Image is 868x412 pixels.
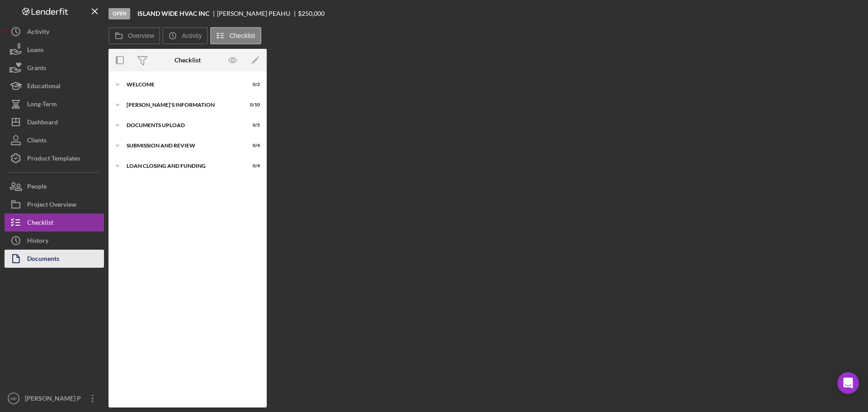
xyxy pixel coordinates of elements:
div: People [27,177,47,198]
div: Educational [27,77,61,97]
div: 0 / 5 [244,123,260,128]
div: 0 / 4 [244,143,260,148]
div: History [27,232,48,252]
div: WELCOME [127,82,237,87]
div: DOCUMENTS UPLOAD [127,123,237,128]
button: Checklist [5,213,104,232]
button: Educational [5,77,104,95]
div: Checklist [175,57,201,64]
div: Grants [27,59,46,79]
text: MP [10,396,17,401]
div: 0 / 10 [244,102,260,108]
div: Project Overview [27,195,76,216]
button: Overview [108,27,160,44]
div: Long-Term [27,95,57,115]
label: Activity [182,32,202,39]
button: Clients [5,131,104,149]
div: [PERSON_NAME]'S INFORMATION [127,102,237,108]
button: Grants [5,59,104,77]
div: Product Templates [27,149,80,170]
div: [PERSON_NAME] PEAHU [217,10,298,17]
button: Checklist [210,27,261,44]
div: Dashboard [27,113,58,133]
span: $250,000 [298,9,325,17]
div: LOAN CLOSING AND FUNDING [127,163,237,169]
div: Clients [27,131,47,152]
div: Open Intercom Messenger [837,372,859,394]
div: 0 / 2 [244,82,260,87]
div: Loans [27,41,43,61]
div: Open [108,8,130,19]
button: Project Overview [5,195,104,213]
button: Activity [162,27,208,44]
label: Overview [128,32,154,39]
button: Long-Term [5,95,104,113]
div: Documents [27,250,59,270]
button: MP[PERSON_NAME] P [5,389,104,407]
label: Checklist [230,32,255,39]
div: 0 / 4 [244,163,260,169]
button: Loans [5,41,104,59]
div: SUBMISSION AND REVIEW [127,143,237,148]
button: Product Templates [5,149,104,167]
div: Activity [27,23,49,43]
button: Documents [5,250,104,268]
b: ISLAND WIDE HVAC INC [137,10,209,17]
div: Checklist [27,213,53,234]
div: [PERSON_NAME] P [23,389,81,410]
button: Dashboard [5,113,104,131]
button: History [5,232,104,250]
button: People [5,177,104,195]
button: Activity [5,23,104,41]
